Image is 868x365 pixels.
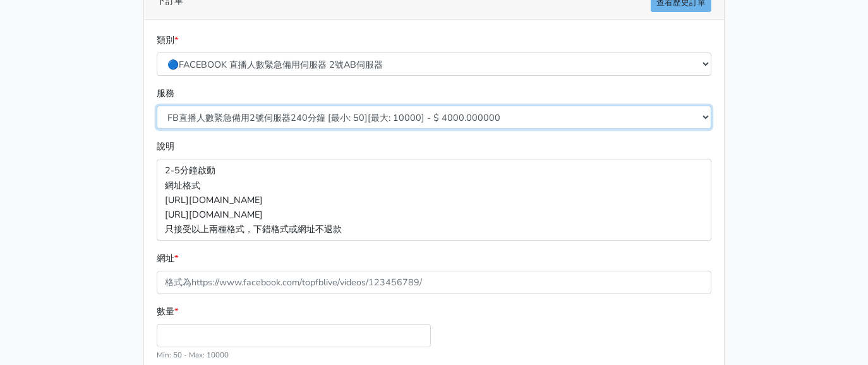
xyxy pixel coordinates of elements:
input: 格式為https://www.facebook.com/topfblive/videos/123456789/ [157,271,711,294]
label: 服務 [157,86,174,101]
label: 類別 [157,33,178,47]
label: 數量 [157,304,178,319]
label: 說明 [157,139,174,154]
label: 網址 [157,251,178,266]
p: 2-5分鐘啟動 網址格式 [URL][DOMAIN_NAME] [URL][DOMAIN_NAME] 只接受以上兩種格式，下錯格式或網址不退款 [157,159,711,240]
small: Min: 50 - Max: 10000 [157,350,229,360]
